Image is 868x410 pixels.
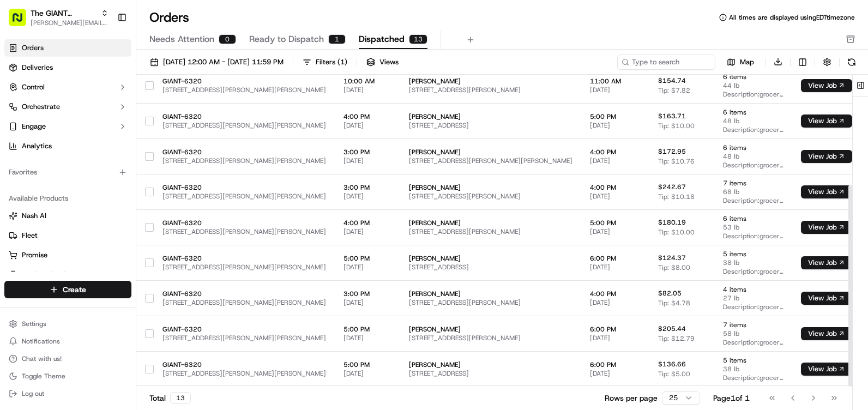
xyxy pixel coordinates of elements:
[4,316,131,331] button: Settings
[343,334,391,342] span: [DATE]
[723,214,783,223] span: 6 items
[658,183,686,191] span: $242.67
[590,325,641,334] span: 6:00 PM
[249,33,324,46] span: Ready to Dispatch
[801,365,852,373] a: View Job
[149,392,191,404] div: Total
[22,214,83,225] span: Knowledge Base
[801,114,852,128] button: View Job
[22,372,65,381] span: Toggle Theme
[4,207,131,225] button: Nash AI
[162,298,326,307] span: [STREET_ADDRESS][PERSON_NAME][PERSON_NAME]
[4,190,131,207] div: Available Products
[723,258,783,267] span: 38 lb
[409,156,572,165] span: [STREET_ADDRESS][PERSON_NAME][PERSON_NAME]
[723,373,783,382] span: Description: grocery bags
[658,370,690,378] span: Tip: $5.00
[590,298,641,307] span: [DATE]
[590,148,641,156] span: 4:00 PM
[658,254,686,262] span: $124.37
[163,57,284,67] span: [DATE] 12:00 AM - [DATE] 11:59 PM
[337,57,347,67] span: ( 1 )
[22,389,44,398] span: Log out
[22,102,60,112] span: Orchestrate
[162,360,326,369] span: GIANT-6320
[590,360,641,369] span: 6:00 PM
[723,223,783,232] span: 53 lb
[162,192,326,201] span: [STREET_ADDRESS][PERSON_NAME][PERSON_NAME]
[343,156,391,165] span: [DATE]
[409,334,572,342] span: [STREET_ADDRESS][PERSON_NAME]
[409,77,572,86] span: [PERSON_NAME]
[49,104,179,115] div: Start new chat
[409,192,572,201] span: [STREET_ADDRESS][PERSON_NAME]
[4,227,131,244] button: Fleet
[9,270,127,280] a: Product Catalog
[4,98,131,116] button: Orchestrate
[590,227,641,236] span: [DATE]
[723,294,783,303] span: 27 lb
[590,121,641,130] span: [DATE]
[22,82,45,92] span: Control
[162,86,326,94] span: [STREET_ADDRESS][PERSON_NAME][PERSON_NAME]
[4,386,131,401] button: Log out
[162,183,326,192] span: GIANT-6320
[723,303,783,311] span: Description: grocery bags
[658,147,686,156] span: $172.95
[9,250,127,260] a: Promise
[723,108,783,117] span: 6 items
[343,325,391,334] span: 5:00 PM
[723,232,783,240] span: Description: grocery bags
[590,369,641,378] span: [DATE]
[162,112,326,121] span: GIANT-6320
[7,210,88,230] a: 📗Knowledge Base
[590,290,641,298] span: 4:00 PM
[22,122,46,131] span: Engage
[801,117,852,125] a: View Job
[170,392,191,404] div: 13
[22,211,46,221] span: Nash AI
[658,228,695,237] span: Tip: $10.00
[219,34,236,44] div: 0
[11,142,73,150] div: Past conversations
[316,57,347,67] div: Filters
[11,215,20,224] div: 📗
[343,290,391,298] span: 3:00 PM
[162,263,326,272] span: [STREET_ADDRESS][PERSON_NAME][PERSON_NAME]
[409,290,572,298] span: [PERSON_NAME]
[801,292,852,305] button: View Job
[801,256,852,269] button: View Job
[801,185,852,198] button: View Job
[31,19,108,27] span: [PERSON_NAME][EMAIL_ADDRESS][PERSON_NAME][DOMAIN_NAME]
[49,115,150,124] div: We're available if you need us!
[9,211,127,221] a: Nash AI
[4,39,131,57] a: Orders
[409,219,572,227] span: [PERSON_NAME]
[22,250,47,260] span: Promise
[359,33,405,46] span: Dispatched
[720,56,761,69] button: Map
[658,76,686,85] span: $154.74
[409,298,572,307] span: [STREET_ADDRESS][PERSON_NAME]
[590,219,641,227] span: 5:00 PM
[723,321,783,329] span: 7 items
[379,57,399,67] span: Views
[590,254,641,263] span: 6:00 PM
[658,299,690,307] span: Tip: $4.78
[9,231,127,240] a: Fleet
[409,360,572,369] span: [PERSON_NAME]
[31,8,97,19] button: The GIANT Company
[4,137,131,155] a: Analytics
[145,55,288,70] button: [DATE] 12:00 AM - [DATE] 11:59 PM
[162,290,326,298] span: GIANT-6320
[328,34,346,44] div: 1
[22,141,52,151] span: Analytics
[22,231,38,240] span: Fleet
[723,125,783,134] span: Description: grocery bags
[844,55,859,70] button: Refresh
[4,118,131,135] button: Engage
[22,337,60,346] span: Notifications
[162,227,326,236] span: [STREET_ADDRESS][PERSON_NAME][PERSON_NAME]
[729,13,855,22] span: All times are displayed using EDT timezone
[801,329,852,338] a: View Job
